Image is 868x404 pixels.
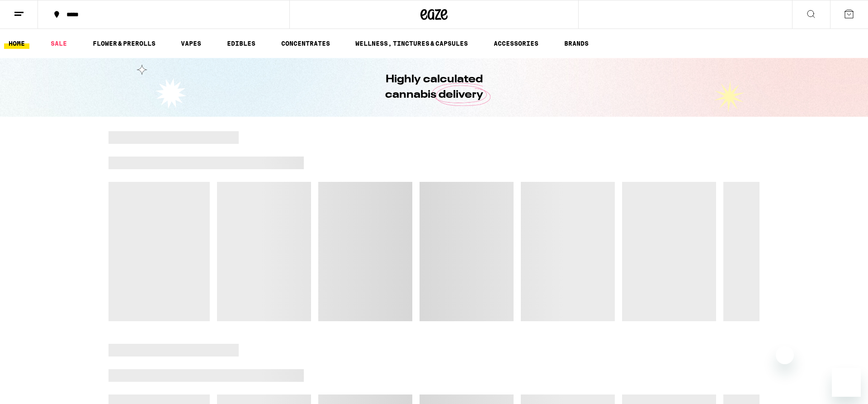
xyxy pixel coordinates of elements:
a: ACCESSORIES [489,38,543,49]
a: BRANDS [560,38,593,49]
a: HOME [4,38,29,49]
a: WELLNESS, TINCTURES & CAPSULES [351,38,472,49]
a: CONCENTRATES [277,38,335,49]
a: SALE [46,38,71,49]
a: FLOWER & PREROLLS [88,38,160,49]
a: VAPES [176,38,206,49]
h1: Highly calculated cannabis delivery [359,72,509,103]
iframe: Button to launch messaging window [832,368,861,397]
iframe: Close message [776,346,794,364]
a: EDIBLES [222,38,260,49]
